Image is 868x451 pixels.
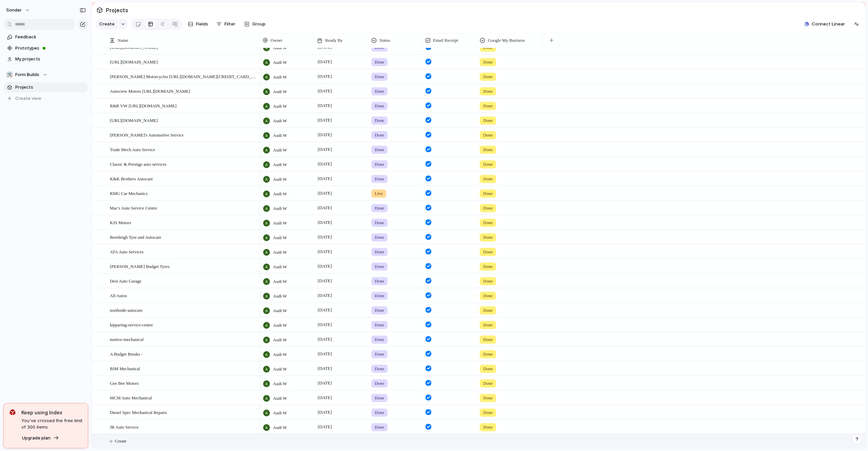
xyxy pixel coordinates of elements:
span: Audi W [273,351,287,358]
span: Audi W [273,410,287,416]
span: Done [483,146,493,153]
span: [DATE] [316,131,334,139]
span: Done [483,73,493,80]
span: Live [375,190,383,197]
span: sonder [6,7,22,14]
span: Done [483,234,493,241]
span: [PERSON_NAME]'s Automotive Service [110,131,184,139]
span: Create view [15,95,41,102]
button: sonder [3,5,34,16]
span: [DATE] [316,233,334,241]
span: [DATE] [316,408,334,416]
span: Done [483,219,493,226]
span: Audi W [273,278,287,285]
a: Prototypes [3,43,88,53]
span: Desi Auto Garage [110,277,141,285]
span: Done [483,117,493,124]
span: [DATE] [316,394,334,402]
span: Done [375,263,384,270]
button: 🛠️Form Builds [3,70,88,80]
span: All Autos [110,291,127,299]
span: Done [375,249,384,255]
span: Gee Bee Motors [110,379,139,387]
span: Done [483,380,493,387]
span: Keep using Index [21,409,82,416]
button: Create [95,19,118,30]
span: northside-autocare [110,306,143,314]
span: Done [375,146,384,153]
span: Audi W [273,176,287,183]
span: Status [379,37,390,44]
span: Audi W [273,191,287,197]
span: kipparing-service-centre [110,321,153,328]
span: Audi W [273,395,287,402]
span: Name [118,37,128,44]
span: Done [375,365,384,372]
span: Done [375,234,384,241]
span: Done [483,103,493,109]
span: [DATE] [316,379,334,387]
span: Audi W [273,220,287,227]
span: Done [375,278,384,285]
span: Done [375,292,384,299]
span: Done [483,176,493,182]
span: Done [483,278,493,285]
span: Done [483,132,493,139]
span: R&R VW [URL][DOMAIN_NAME] [110,102,177,109]
a: My projects [3,54,88,64]
span: [DATE] [316,350,334,358]
span: Audi W [273,234,287,241]
div: 🛠️ [6,71,13,78]
span: Audi W [273,307,287,314]
span: Trade Mech Auto Service [110,145,155,153]
span: K&K Brothers Autocare [110,175,153,182]
span: Done [483,307,493,314]
span: [DATE] [316,218,334,227]
span: Done [483,190,493,197]
span: [DATE] [316,306,334,314]
span: Audi W [273,147,287,154]
span: Done [483,395,493,401]
span: Done [483,59,493,66]
span: Filter [224,21,235,28]
span: Group [252,21,265,28]
span: Email Receipt [433,37,458,44]
span: Beenleigh Tyre and Autocare [110,233,161,241]
span: Done [483,88,493,95]
button: Connect Linear [802,19,848,29]
span: Done [483,351,493,358]
span: [DATE] [316,364,334,373]
span: Done [375,59,384,66]
span: Feedback [15,34,86,40]
span: [DATE] [316,102,334,110]
span: [DATE] [316,204,334,212]
span: ATA Auto Services [110,248,143,255]
span: Done [375,73,384,80]
span: Done [483,336,493,343]
span: Audi W [273,322,287,329]
span: Done [483,249,493,255]
span: Google My Business [488,37,525,44]
span: Audi W [273,424,287,431]
span: Audi W [273,103,287,110]
span: [PERSON_NAME] Budget Tyres [110,262,170,270]
span: [DATE] [316,72,334,80]
span: [PERSON_NAME] Motorcycles [URL][DOMAIN_NAME][CREDIT_CARD_NUMBER] [110,72,257,80]
span: [DATE] [316,291,334,300]
span: Form Builds [15,71,39,78]
span: Done [483,161,493,168]
span: Audi W [273,161,287,168]
span: Done [483,263,493,270]
span: RMG Car Mechanics [110,189,147,197]
span: Done [375,103,384,109]
span: Done [375,336,384,343]
span: [DATE] [316,116,334,124]
span: Done [483,365,493,372]
span: Done [375,219,384,226]
span: Audi W [273,293,287,300]
span: motive-mechanical [110,335,144,343]
span: [DATE] [316,248,334,256]
span: Done [483,424,493,431]
span: My projects [15,56,86,62]
span: Owner [271,37,282,44]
